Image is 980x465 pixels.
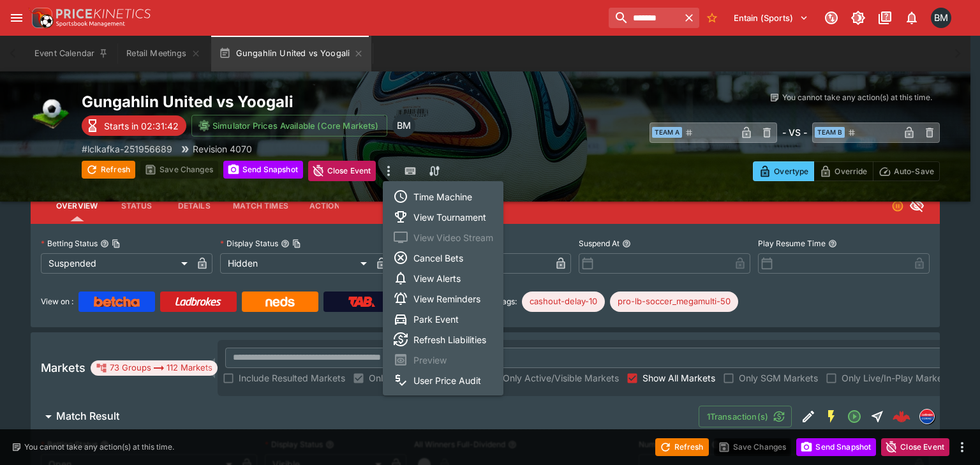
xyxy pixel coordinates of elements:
li: View Tournament [383,207,503,227]
li: User Price Audit [383,370,503,390]
li: Park Event [383,309,503,329]
li: Refresh Liabilities [383,329,503,350]
li: View Reminders [383,288,503,309]
li: Time Machine [383,186,503,207]
li: View Alerts [383,268,503,288]
li: Cancel Bets [383,247,503,268]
